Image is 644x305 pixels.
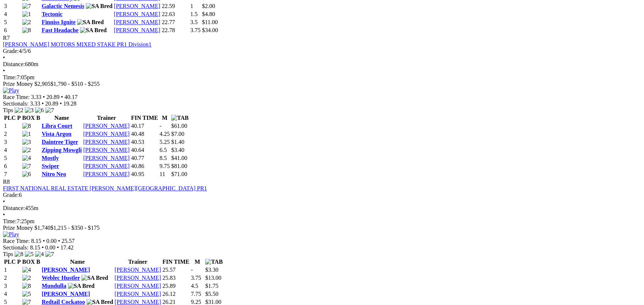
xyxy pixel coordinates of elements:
[190,11,198,17] text: 1.5
[22,259,35,265] span: BOX
[171,131,184,137] span: $7.00
[3,74,641,81] div: 7:05pm
[43,94,45,100] span: •
[31,238,41,244] span: 8.15
[83,114,130,122] th: Trainer
[22,3,31,9] img: 7
[131,155,158,162] td: 40.77
[205,299,221,305] span: $31.00
[22,115,35,121] span: BOX
[4,11,21,18] td: 4
[205,291,218,297] span: $5.50
[114,27,160,33] a: [PERSON_NAME]
[3,107,13,113] span: Tips
[205,267,218,273] span: $3.30
[41,258,114,266] th: Name
[22,171,31,178] img: 6
[114,3,160,9] a: [PERSON_NAME]
[161,27,189,34] td: 22.78
[202,11,215,17] span: $4.80
[4,274,21,282] td: 2
[4,130,21,138] td: 2
[4,3,21,10] td: 3
[42,267,90,273] a: [PERSON_NAME]
[171,163,187,169] span: $81.00
[15,107,23,114] img: 2
[36,259,40,265] span: B
[3,61,641,68] div: 680m
[42,275,80,281] a: Weblec Hustler
[22,155,31,161] img: 4
[205,283,218,289] span: $1.75
[3,205,641,211] div: 455m
[42,244,44,251] span: •
[3,41,152,47] a: [PERSON_NAME] MOTORS MIXED STAKE PR1 Division1
[3,87,19,94] img: Play
[42,123,72,129] a: Libra Court
[68,283,95,289] img: SA Bred
[3,244,28,251] span: Sectionals:
[160,139,170,145] text: 5.25
[83,139,130,145] a: [PERSON_NAME]
[50,81,100,87] span: $1,790 - $510 - $255
[114,11,160,17] a: [PERSON_NAME]
[3,48,19,54] span: Grade:
[115,291,161,297] a: [PERSON_NAME]
[4,27,21,34] td: 6
[42,100,44,107] span: •
[3,198,5,205] span: •
[30,100,40,107] span: 3.33
[3,94,30,100] span: Race Time:
[45,107,54,114] img: 7
[4,259,16,265] span: PLC
[3,231,19,238] img: Play
[17,259,21,265] span: P
[190,3,193,9] text: 1
[46,94,60,100] span: 20.89
[61,94,63,100] span: •
[4,115,16,121] span: PLC
[4,163,21,170] td: 6
[80,27,107,34] img: SA Bred
[3,179,10,185] span: R8
[131,122,158,130] td: 40.17
[171,171,187,177] span: $71.00
[162,282,190,290] td: 25.89
[115,275,161,281] a: [PERSON_NAME]
[191,275,201,281] text: 3.75
[171,139,184,145] span: $1.40
[190,19,198,25] text: 3.5
[171,115,189,121] img: TAB
[22,147,31,153] img: 2
[22,131,31,137] img: 1
[3,100,28,107] span: Sectionals:
[3,81,641,87] div: Prize Money $2,905
[3,61,25,67] span: Distance:
[114,19,160,25] a: [PERSON_NAME]
[3,192,19,198] span: Grade:
[115,267,161,273] a: [PERSON_NAME]
[4,155,21,162] td: 5
[42,147,82,153] a: Zipping Mowgli
[205,275,221,281] span: $13.00
[131,138,158,146] td: 40.53
[3,205,25,211] span: Distance:
[65,94,78,100] span: 40.17
[162,290,190,298] td: 26.12
[3,211,5,218] span: •
[3,225,641,231] div: Prize Money $1,740
[42,155,59,161] a: Mostly
[83,171,130,177] a: [PERSON_NAME]
[62,238,75,244] span: 25.57
[191,291,201,297] text: 7.75
[171,123,187,129] span: $61.00
[42,283,66,289] a: Mundulla
[22,275,31,281] img: 2
[86,3,112,9] img: SA Bred
[83,163,130,169] a: [PERSON_NAME]
[3,238,30,244] span: Race Time:
[160,147,167,153] text: 6.5
[45,100,58,107] span: 20.89
[3,54,5,61] span: •
[3,35,10,41] span: R7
